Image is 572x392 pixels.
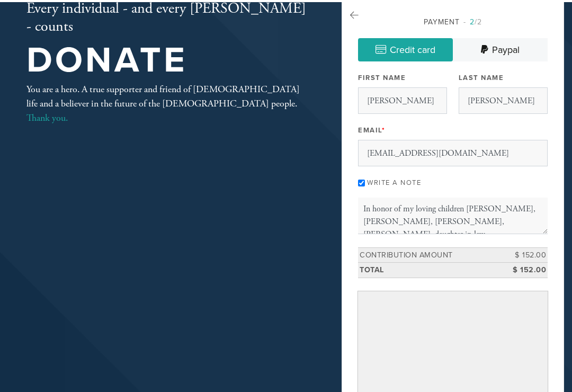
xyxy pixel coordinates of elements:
[459,71,504,81] label: Last Name
[500,245,548,261] td: $ 152.00
[26,41,307,76] h1: Donate
[358,71,406,81] label: First Name
[358,261,500,276] td: Total
[453,36,548,59] a: Paypal
[358,14,548,25] div: Payment
[26,80,307,123] div: You are a hero. A true supporter and friend of [DEMOGRAPHIC_DATA] life and a believer in the futu...
[26,110,68,122] a: Thank you.
[500,261,548,276] td: $ 152.00
[358,123,385,133] label: Email
[382,124,386,132] span: This field is required.
[470,15,475,24] span: 2
[358,36,453,59] a: Credit card
[358,245,500,261] td: Contribution Amount
[367,176,421,185] label: Write a note
[463,15,482,24] span: /2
